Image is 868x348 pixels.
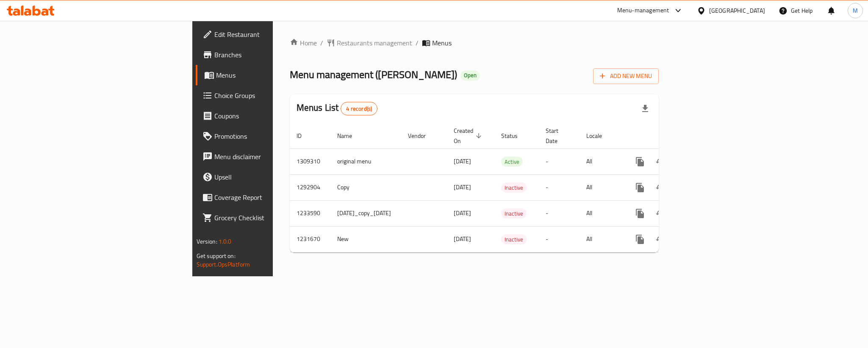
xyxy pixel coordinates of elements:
span: Choice Groups [214,90,330,101]
td: [DATE]_copy_[DATE] [330,200,401,226]
td: - [539,200,580,226]
td: All [580,200,623,226]
span: Created On [454,126,484,146]
span: Status [501,131,529,141]
span: Active [501,157,523,167]
div: [GEOGRAPHIC_DATA] [709,6,765,15]
td: - [539,174,580,200]
div: Open [460,70,480,81]
span: 4 record(s) [341,105,377,113]
button: Add New Menu [593,68,659,84]
span: Add New Menu [600,71,652,81]
span: [DATE] [454,233,471,244]
button: Change Status [650,177,671,198]
td: - [539,149,580,174]
h2: Menus List [297,101,377,115]
td: New [330,226,401,252]
a: Edit Restaurant [196,24,337,45]
nav: breadcrumb [290,38,659,48]
td: - [539,226,580,252]
span: [DATE] [454,208,471,219]
span: Menu management ( [PERSON_NAME] ) [290,65,457,84]
a: Upsell [196,167,337,187]
td: original menu [330,149,401,174]
span: Coupons [214,111,330,121]
span: Inactive [501,235,527,244]
a: Restaurants management [327,38,412,48]
span: Menus [216,70,330,80]
a: Menus [196,65,337,85]
button: more [630,229,650,250]
span: Grocery Checklist [214,213,330,223]
span: Upsell [214,172,330,182]
span: Inactive [501,183,527,193]
div: Total records count [341,102,377,115]
td: All [580,149,623,174]
td: Copy [330,174,401,200]
a: Support.OpsPlatform [197,259,250,270]
span: [DATE] [454,156,471,167]
span: Coverage Report [214,192,330,202]
th: Actions [623,123,718,149]
a: Choice Groups [196,85,337,106]
span: Vendor [408,131,437,141]
td: All [580,226,623,252]
span: Menu disclaimer [214,152,330,162]
span: Start Date [546,126,569,146]
button: more [630,152,650,172]
span: Get support on: [197,250,236,261]
button: more [630,203,650,224]
span: Promotions [214,131,330,141]
div: Active [501,157,523,167]
span: Open [460,72,480,79]
a: Branches [196,45,337,65]
a: Menu disclaimer [196,146,337,167]
td: All [580,174,623,200]
span: Inactive [501,209,527,219]
span: Edit Restaurant [214,29,330,39]
div: Inactive [501,182,527,193]
div: Menu-management [617,6,669,16]
li: / [416,38,419,48]
button: more [630,177,650,198]
span: [DATE] [454,182,471,193]
a: Coverage Report [196,187,337,208]
span: Menus [432,38,452,48]
a: Grocery Checklist [196,208,337,228]
span: Restaurants management [337,38,412,48]
span: M [853,6,858,15]
span: 1.0.0 [219,236,232,247]
span: Locale [586,131,613,141]
button: Change Status [650,229,671,250]
table: enhanced table [290,123,718,253]
span: Name [337,131,363,141]
span: Branches [214,50,330,60]
a: Coupons [196,106,337,126]
span: ID [297,131,313,141]
div: Export file [635,98,655,119]
a: Promotions [196,126,337,146]
span: Version: [197,236,217,247]
button: Change Status [650,203,671,224]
